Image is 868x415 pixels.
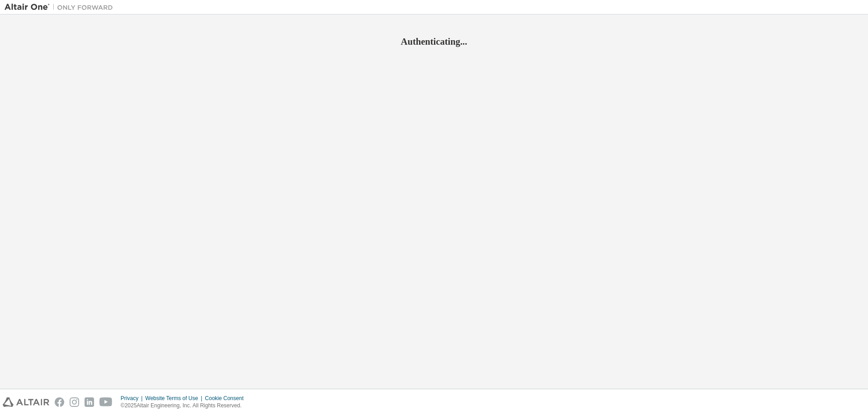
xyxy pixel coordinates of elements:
[70,397,79,407] img: instagram.svg
[55,397,64,407] img: facebook.svg
[85,397,94,407] img: linkedin.svg
[205,395,249,402] div: Cookie Consent
[5,3,118,12] img: Altair One
[99,397,113,407] img: youtube.svg
[121,402,249,410] p: © 2025 Altair Engineering, Inc. All Rights Reserved.
[121,395,145,402] div: Privacy
[3,397,49,407] img: altair_logo.svg
[5,36,863,47] h2: Authenticating...
[145,395,205,402] div: Website Terms of Use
